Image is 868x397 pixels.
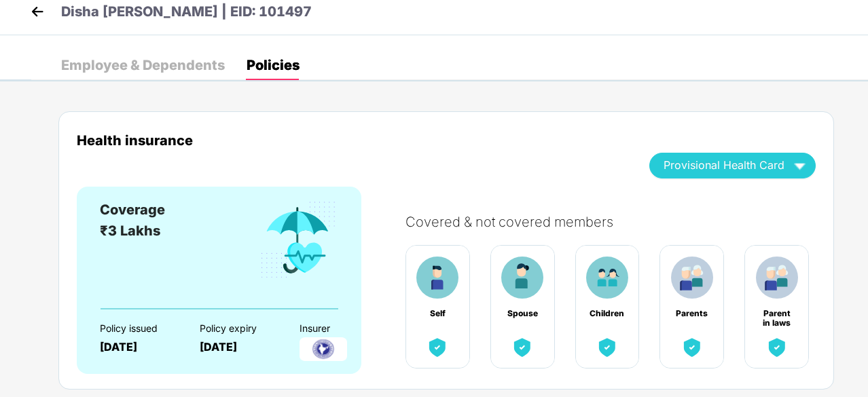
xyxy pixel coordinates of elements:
[247,58,300,72] div: Policies
[258,200,338,281] img: benefitCardImg
[100,341,176,354] div: [DATE]
[61,58,225,72] div: Employee & Dependents
[200,341,276,354] div: [DATE]
[425,335,450,360] img: benefitCardImg
[420,309,455,318] div: Self
[765,335,789,360] img: benefitCardImg
[756,257,798,299] img: benefitCardImg
[300,337,347,361] img: InsurerLogo
[671,257,713,299] img: benefitCardImg
[590,309,625,318] div: Children
[100,200,165,221] div: Coverage
[595,335,619,360] img: benefitCardImg
[649,153,816,178] button: Provisional Health Card
[505,309,540,318] div: Spouse
[27,1,48,22] img: back
[77,132,629,148] div: Health insurance
[586,257,628,299] img: benefitCardImg
[674,309,710,318] div: Parents
[680,335,704,360] img: benefitCardImg
[405,214,829,230] div: Covered & not covered members
[501,257,543,299] img: benefitCardImg
[416,257,458,299] img: benefitCardImg
[61,1,312,22] p: Disha [PERSON_NAME] | EID: 101497
[300,323,376,334] div: Insurer
[664,162,784,169] span: Provisional Health Card
[759,309,795,318] div: Parent in laws
[200,323,276,334] div: Policy expiry
[100,223,160,239] span: ₹3 Lakhs
[510,335,535,360] img: benefitCardImg
[100,323,176,334] div: Policy issued
[788,153,812,177] img: wAAAAASUVORK5CYII=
